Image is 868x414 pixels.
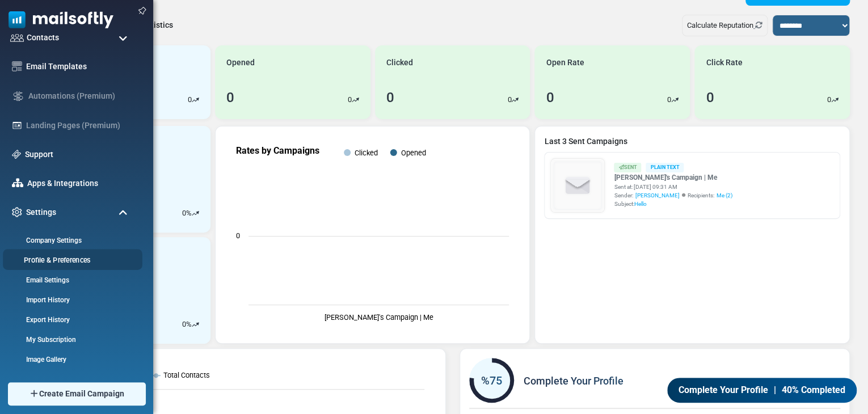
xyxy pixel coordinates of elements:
img: landing_pages.svg [12,120,22,130]
a: Company Settings [6,235,136,246]
a: Import History [6,295,136,305]
img: workflow.svg [12,90,24,103]
span: Settings [26,206,56,218]
div: Sender: Recipients: [614,191,732,200]
span: Hello [634,201,646,207]
a: Me (2) [716,191,732,200]
div: Calculate Reputation [682,15,768,36]
a: [PERSON_NAME]'s Campaign | Me [614,172,732,183]
a: Email Templates [26,61,133,73]
img: empty-draft-icon2.svg [551,159,604,212]
div: % [182,319,199,330]
text: 0 [236,231,240,240]
p: 0 [827,94,831,105]
div: 0 [706,87,714,108]
a: Last 3 Sent Campaigns [544,136,840,147]
span: Create Email Campaign [39,388,124,400]
p: 0 [667,94,671,105]
a: Email Settings [6,275,136,285]
span: 40% Completed [782,383,846,397]
span: Click Rate [706,57,742,69]
div: % [182,208,199,219]
span: Open Rate [546,57,584,69]
div: 0 [546,87,554,108]
a: Complete Your Profile | 40% Completed [666,378,857,403]
a: My Subscription [6,335,136,345]
a: Export History [6,315,136,325]
span: Opened [226,57,255,69]
text: Opened [401,149,425,157]
p: 0 [188,94,192,105]
a: Profile & Preferences [3,255,139,265]
div: Sent [614,163,641,172]
div: Plain Text [646,163,684,172]
text: [PERSON_NAME]'s Campaign | Me [324,313,433,322]
span: [PERSON_NAME] [635,191,679,200]
p: 0 [182,208,186,219]
text: Rates by Campaigns [236,145,319,156]
span: Contacts [27,32,59,44]
div: 0 [386,87,394,108]
img: contacts-icon.svg [10,33,24,41]
a: Support [25,149,133,160]
text: Clicked [355,149,378,157]
p: 0 [348,94,352,105]
div: 0 [226,87,234,108]
div: %75 [469,372,514,389]
p: 0 [182,319,186,330]
span: Clicked [386,57,413,69]
div: Complete Your Profile [469,358,841,403]
div: Subject: [614,200,732,208]
img: email-templates-icon.svg [12,61,22,71]
svg: Rates by Campaigns [225,136,520,334]
span: | [774,383,776,397]
img: settings-icon.svg [12,207,22,217]
a: Refresh Stats [753,21,762,29]
a: Apps & Integrations [27,178,133,189]
text: Total Contacts [163,371,210,379]
img: support-icon.svg [12,150,21,159]
p: 0 [507,94,511,105]
span: Complete Your Profile [678,383,769,397]
a: Image Gallery [6,354,136,365]
div: Sent at: [DATE] 09:31 AM [614,183,732,191]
